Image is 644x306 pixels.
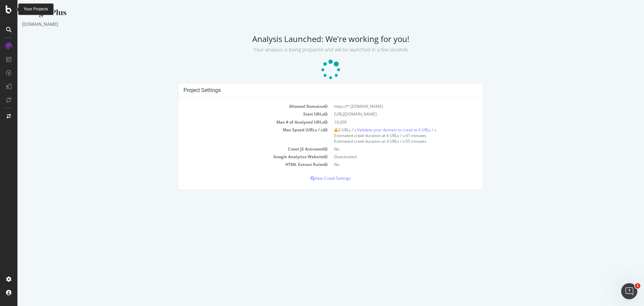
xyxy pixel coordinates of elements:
td: https://*.[DOMAIN_NAME] [313,102,461,110]
h4: Project Settings [166,87,461,94]
td: No [313,161,461,168]
p: View Crawl Settings [166,175,461,181]
div: Your Projects [24,6,48,12]
td: [URL][DOMAIN_NAME] [313,110,461,118]
td: Google Analytics Website [166,153,313,161]
h2: Analysis Launched: We're working for you! [5,34,622,53]
td: 10,000 [313,118,461,126]
div: [DOMAIN_NAME] [5,21,622,28]
a: Validate your domain to crawl at 4 URLs / s [340,127,419,133]
td: Deactivated [313,153,461,161]
td: No [313,145,461,153]
td: Max Speed (URLs / s) [166,126,313,145]
span: 55 minutes [388,138,409,144]
iframe: Intercom live chat [621,283,637,299]
span: 1 [635,283,640,289]
td: HTML Extract Rules [166,161,313,168]
td: Allowed Domains [166,102,313,110]
td: Start URLs [166,110,313,118]
td: 3 URLs / s: Estimated crawl duration at 4 URLs / s: Estimated crawl duration at 3 URLs / s: [313,126,461,145]
small: Your analysis is being prepared and will be launched in a few seconds [236,46,391,53]
span: 41 minutes [388,133,409,138]
div: Energic Plus [5,7,622,21]
td: Max # of Analysed URLs [166,118,313,126]
td: Crawl JS Activated [166,145,313,153]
